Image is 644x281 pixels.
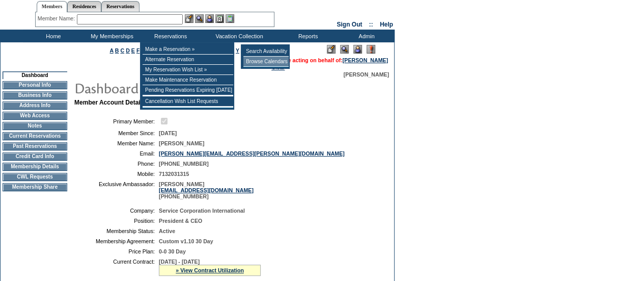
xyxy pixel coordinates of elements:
[380,21,393,28] a: Help
[120,47,124,54] a: C
[38,14,77,23] div: Member Name:
[159,218,202,224] span: President & CEO
[78,228,155,234] td: Membership Status:
[3,132,67,140] td: Current Reservations
[236,47,239,54] a: Y
[159,208,245,214] span: Service Corporation International
[3,81,67,89] td: Personal Info
[336,30,395,42] td: Admin
[327,45,335,54] img: Edit Mode
[78,248,155,254] td: Price Plan:
[337,21,362,28] a: Sign Out
[143,55,233,65] td: Alternate Reservation
[74,78,277,98] img: pgTtlDashboard.gif
[78,161,155,167] td: Phone:
[367,45,375,54] img: Log Concern/Member Elevation
[205,14,214,23] img: Impersonate
[277,30,336,42] td: Reports
[78,171,155,177] td: Mobile:
[159,228,175,234] span: Active
[78,208,155,214] td: Company:
[159,130,177,136] span: [DATE]
[3,122,67,130] td: Notes
[110,47,114,54] a: A
[3,71,67,79] td: Dashboard
[78,140,155,146] td: Member Name:
[3,152,67,161] td: Credit Card Info
[143,44,233,55] td: Make a Reservation »
[243,57,289,67] td: Browse Calendars
[3,91,67,99] td: Business Info
[340,45,349,54] img: View Mode
[159,161,209,167] span: [PHONE_NUMBER]
[78,259,155,276] td: Current Contract:
[67,1,101,12] a: Residences
[140,30,199,42] td: Reservations
[78,181,155,199] td: Exclusive Ambassador:
[78,116,155,126] td: Primary Member:
[176,267,244,273] a: » View Contract Utilization
[3,112,67,120] td: Web Access
[78,130,155,136] td: Member Since:
[353,45,362,54] img: Impersonate
[159,259,200,265] span: [DATE] - [DATE]
[3,142,67,150] td: Past Reservations
[344,71,389,78] span: [PERSON_NAME]
[23,30,81,42] td: Home
[78,238,155,244] td: Membership Agreement:
[271,57,388,63] span: You are acting on behalf of:
[159,140,204,146] span: [PERSON_NAME]
[215,14,224,23] img: Reservations
[37,1,68,12] a: Members
[226,14,234,23] img: b_calculator.gif
[115,47,119,54] a: B
[143,85,233,95] td: Pending Reservations Expiring [DATE]
[195,14,204,23] img: View
[159,150,345,157] a: [PERSON_NAME][EMAIL_ADDRESS][PERSON_NAME][DOMAIN_NAME]
[159,187,254,193] a: [EMAIL_ADDRESS][DOMAIN_NAME]
[136,47,140,54] a: F
[126,47,130,54] a: D
[78,150,155,157] td: Email:
[143,65,233,75] td: My Reservation Wish List »
[159,248,186,254] span: 0-0 30 Day
[3,163,67,171] td: Membership Details
[243,46,289,57] td: Search Availability
[159,238,213,244] span: Custom v1.10 30 Day
[143,75,233,85] td: Make Maintenance Reservation
[74,99,146,106] b: Member Account Details
[159,171,189,177] span: 7132031315
[3,183,67,191] td: Membership Share
[185,14,193,23] img: b_edit.gif
[81,30,140,42] td: My Memberships
[143,96,233,107] td: Cancellation Wish List Requests
[3,173,67,181] td: CWL Requests
[3,101,67,110] td: Address Info
[78,218,155,224] td: Position:
[199,30,277,42] td: Vacation Collection
[343,57,388,63] a: [PERSON_NAME]
[131,47,135,54] a: E
[369,21,373,28] span: ::
[159,181,254,199] span: [PERSON_NAME] [PHONE_NUMBER]
[101,1,139,12] a: Reservations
